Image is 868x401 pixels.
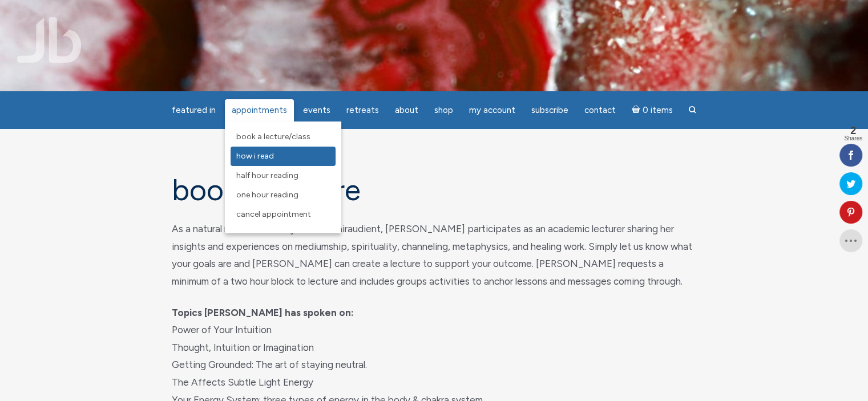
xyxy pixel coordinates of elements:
span: Book a Lecture/Class [236,132,310,141]
span: My Account [469,105,515,115]
a: featured in [165,99,223,121]
a: One Hour Reading [231,185,336,205]
a: Appointments [225,99,294,121]
strong: Topics [PERSON_NAME] has spoken on: [172,307,354,318]
span: One Hour Reading [236,190,298,200]
a: Shop [427,99,460,121]
span: Retreats [346,105,379,115]
h1: Book a Lecture [172,174,697,206]
span: Cancel Appointment [236,209,311,219]
a: Half Hour Reading [231,166,336,185]
span: 0 items [642,106,672,115]
span: Appointments [232,105,287,115]
span: Shop [434,105,453,115]
a: About [388,99,425,121]
a: Cart0 items [625,98,680,121]
i: Cart [632,105,643,115]
a: Cancel Appointment [231,205,336,224]
span: Contact [584,105,616,115]
a: Retreats [340,99,386,121]
a: Subscribe [524,99,575,121]
span: 2 [844,125,862,136]
span: How I Read [236,151,274,161]
a: Contact [578,99,623,121]
span: Half Hour Reading [236,171,298,180]
span: Shares [844,136,862,141]
img: Jamie Butler. The Everyday Medium [17,17,82,63]
span: Events [303,105,330,115]
a: Book a Lecture/Class [231,127,336,147]
span: About [395,105,418,115]
a: Events [296,99,337,121]
p: As a natural medium, clairvoyant and clairaudient, [PERSON_NAME] participates as an academic lect... [172,220,697,290]
a: How I Read [231,147,336,166]
span: featured in [172,105,216,115]
span: Subscribe [531,105,568,115]
a: My Account [462,99,522,121]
